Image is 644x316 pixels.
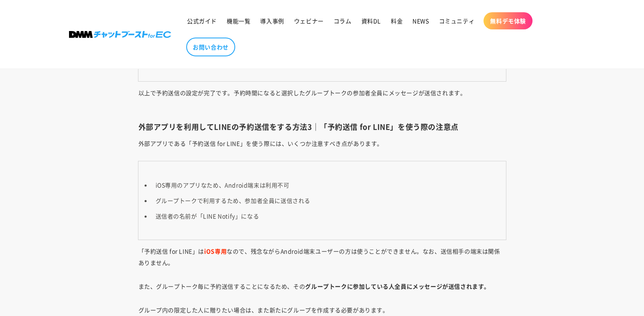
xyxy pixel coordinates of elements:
[182,12,222,29] a: 公式ガイド
[294,17,324,24] span: ウェビナー
[222,12,255,29] a: 機能一覧
[138,87,506,110] p: 以上で予約送信の設定が完了です。予約時間になると選択したグループトークの参加者全員にメッセージが送信されます。
[193,43,229,51] span: お問い合わせ
[408,12,434,29] a: NEWS
[490,17,526,24] span: 無料デモ体験
[439,17,475,24] span: コミュニティ
[187,17,217,24] span: 公式ガイド
[361,17,381,24] span: 資料DL
[255,12,289,29] a: 導入事例
[412,17,429,24] span: NEWS
[434,12,480,29] a: コミュニティ
[334,17,352,24] span: コラム
[152,179,501,191] li: iOS専用のアプリなため、Android端末は利用不可
[138,138,506,149] p: 外部アプリである「予約送信 for LINE」を使う際には、いくつか注意すべき点があります。
[391,17,403,24] span: 料金
[305,282,490,290] b: グループトークに参加している人全員にメッセージが送信されます。
[260,17,284,24] span: 導入事例
[152,210,501,222] li: 送信者の名前が「LINE Notify」になる
[329,12,357,29] a: コラム
[357,12,386,29] a: 資料DL
[227,17,250,24] span: 機能一覧
[138,280,506,292] p: また、グループトーク毎に予約送信することになるため、その
[289,12,329,29] a: ウェビナー
[138,122,506,131] h3: 外部アプリを利用してLINEの予約送信をする方法3｜「予約送信 for LINE」を使う際の注意点
[386,12,408,29] a: 料金
[69,31,171,38] img: 株式会社DMM Boost
[204,247,227,255] b: iOS専用
[152,195,501,206] li: グループトークで利用するため、参加者全員に送信される
[186,38,235,56] a: お問い合わせ
[484,12,533,29] a: 無料デモ体験
[138,245,506,268] p: 「予約送信 for LINE」は なので、残念ながらAndroid端末ユーザーの方は使うことができません。なお、送信相手の端末は関係ありません。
